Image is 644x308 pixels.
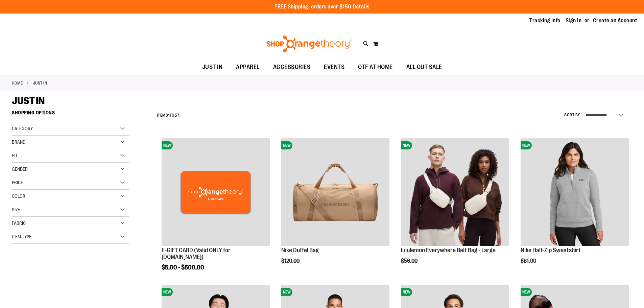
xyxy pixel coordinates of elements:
[521,288,532,296] span: NEW
[12,234,31,239] span: Item Type
[278,135,393,281] div: product
[406,60,442,75] span: ALL OUT SALE
[265,35,353,52] img: Shop Orangetheory
[324,60,344,75] span: EVENTS
[12,193,25,199] span: Color
[593,17,638,24] a: Create an Account
[12,166,28,172] span: Gender
[281,138,389,246] img: Nike Duffel Bag
[398,135,512,281] div: product
[358,60,393,75] span: OTF AT HOME
[12,220,26,226] span: Fabric
[281,247,319,254] a: Nike Duffel Bag
[401,288,412,296] span: NEW
[157,110,180,121] h2: Items to
[521,138,629,246] img: Nike Half-Zip Sweatshirt
[353,4,369,10] a: Details
[162,138,270,246] img: E-GIFT CARD (Valid ONLY for ShopOrangetheory.com)
[281,141,292,149] span: NEW
[162,247,231,260] a: E-GIFT CARD (Valid ONLY for [DOMAIN_NAME])
[162,264,204,271] span: $5.00 - $500.00
[236,60,260,75] span: APPAREL
[529,17,560,24] a: Tracking Info
[12,180,23,185] span: Price
[521,247,581,254] a: Nike Half-Zip Sweatshirt
[517,135,632,281] div: product
[521,138,629,247] a: Nike Half-Zip SweatshirtNEW
[401,138,509,246] img: lululemon Everywhere Belt Bag - Large
[281,258,301,264] span: $120.00
[12,126,33,131] span: Category
[33,80,47,86] strong: JUST IN
[162,141,173,149] span: NEW
[275,3,369,11] p: FREE Shipping, orders over $150.
[401,258,419,264] span: $56.00
[12,107,129,122] strong: Shopping Options
[175,113,180,118] span: 57
[401,141,412,149] span: NEW
[12,95,45,106] span: JUST IN
[564,112,580,118] label: Sort By
[12,139,25,145] span: Brand
[158,135,273,288] div: product
[162,138,270,247] a: E-GIFT CARD (Valid ONLY for ShopOrangetheory.com)NEW
[566,17,582,24] a: Sign In
[521,141,532,149] span: NEW
[12,153,18,158] span: Fit
[281,138,389,247] a: Nike Duffel BagNEW
[273,60,311,75] span: ACCESSORIES
[401,247,496,254] a: lululemon Everywhere Belt Bag - Large
[12,80,23,86] a: Home
[12,207,20,212] span: Size
[401,138,509,247] a: lululemon Everywhere Belt Bag - LargeNEW
[162,288,173,296] span: NEW
[202,60,223,75] span: JUST IN
[281,288,292,296] span: NEW
[521,258,537,264] span: $81.00
[168,113,170,118] span: 1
